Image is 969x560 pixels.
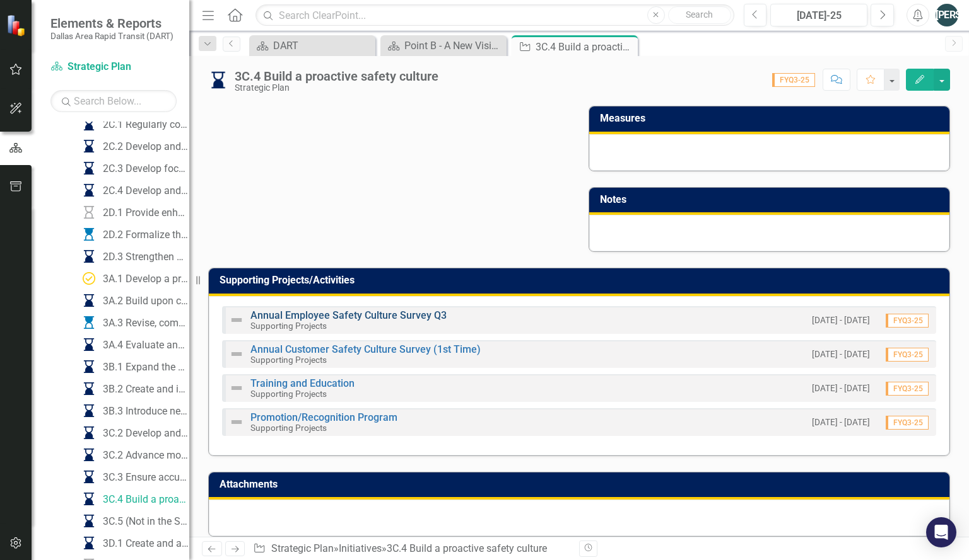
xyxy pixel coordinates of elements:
a: 3B.2 Create and implement a program for external and internal groups to conduct regular, document... [78,379,189,399]
img: Not Defined [229,414,244,430]
div: 2C.3 Develop focused leadership training to enhance contribution management [103,163,189,174]
a: 3A.3 Revise, communicate, and enforce the rider code of conduct to enhance public care of the system [78,312,189,333]
span: FYQ3-25 [886,416,929,430]
div: 3C.2 Develop and implement a comprehensive strategy to bring the system into a state of good repair [103,428,189,439]
a: Promotion/Recognition Program [250,411,397,423]
span: FYQ3-25 [886,348,929,362]
div: 3C.5 (Not in the Strategic Plan) - Maintain safety regulatory compliance [103,516,189,527]
div: Strategic Plan [235,83,438,93]
img: In Progress [81,183,97,198]
div: 2D.3 Strengthen DART's connections to the communities we serve through employee engagement and vo... [103,251,189,263]
img: In Progress [81,117,97,132]
img: In Progress [81,403,97,418]
a: Training and Education [250,377,355,389]
img: In Progress [81,293,97,308]
img: Not Defined [229,312,244,328]
div: 3C.4 Build a proactive safety culture [387,542,547,554]
button: [PERSON_NAME] [936,4,958,26]
small: [DATE] - [DATE] [812,416,870,428]
img: In Progress [81,469,97,484]
small: Supporting Projects [250,355,327,365]
div: 3A.4 Evaluate and implement facility improvements that deter crime [103,340,189,351]
a: 3A.1 Develop a progressive and innovative security strategy [78,268,189,289]
a: 3C.2 Develop and implement a comprehensive strategy to bring the system into a state of good repair [78,423,189,443]
h3: Notes [600,194,943,205]
span: FYQ3-25 [772,73,815,87]
a: Initiatives [339,542,382,554]
span: Elements & Reports [50,16,173,31]
img: In Progress [81,249,97,264]
img: In Progress [81,139,97,154]
a: 3C.3 Ensure accurate inventories to avoid service disruptions [78,467,189,487]
div: 2C.2 Develop and conduct training that grows agency knowledge, professional pride, and customer s... [103,141,189,152]
a: Strategic Plan [50,60,177,74]
a: 3C.4 Build a proactive safety culture [78,489,189,509]
div: 3D.1 Create and advance a customer experience plan [103,538,189,549]
span: FYQ3-25 [886,382,929,396]
img: In Progress [208,70,228,90]
div: 3A.3 Revise, communicate, and enforce the rider code of conduct to enhance public care of the system [103,317,189,329]
div: 3B.2 Create and implement a program for external and internal groups to conduct regular, document... [103,384,189,395]
img: In Progress [81,425,97,440]
a: 3A.4 Evaluate and implement facility improvements that deter crime [78,334,189,355]
h3: Attachments [220,479,943,490]
div: DART [273,38,372,54]
div: 3A.2 Build upon current collaboration with cities and partner organizations to enhance outreach a... [103,295,189,307]
h3: Supporting Projects/Activities [220,275,943,286]
img: In Progress [81,513,97,529]
h3: Measures [600,113,943,124]
a: 2C.3 Develop focused leadership training to enhance contribution management [78,158,189,178]
img: In Progress [81,491,97,506]
a: 2D.1 Provide enhanced project management training [78,202,189,222]
a: 3C.2 Advance modernization efforts that support a best-in-class system for customers and employees [78,445,189,465]
a: 2D.2 Formalize the process for DART employees to solve challenges [78,224,189,244]
img: Initiated [81,315,97,330]
img: In Progress [81,381,97,396]
a: 2C.1 Regularly communicate the strategic vision, goals, and values in this plan [78,114,189,134]
small: [DATE] - [DATE] [812,348,870,360]
input: Search Below... [50,90,177,112]
a: Strategic Plan [271,542,334,554]
div: 2D.1 Provide enhanced project management training [103,207,189,219]
div: 2D.2 Formalize the process for DART employees to solve challenges [103,229,189,241]
img: In Progress [81,337,97,352]
a: 3B.1 Expand the development, publication, and monitoring of metrics for service quality and custo... [78,357,189,377]
button: [DATE]-25 [770,4,867,26]
img: Not Defined [229,346,244,362]
input: Search ClearPoint... [255,4,734,26]
div: [DATE]-25 [775,8,863,23]
img: In Progress [81,359,97,374]
div: 2C.1 Regularly communicate the strategic vision, goals, and values in this plan [103,119,189,130]
img: Not Defined [229,380,244,396]
div: 3C.4 Build a proactive safety culture [536,39,635,55]
a: Annual Employee Safety Culture Survey Q3 [250,309,447,321]
button: Search [668,6,731,24]
div: 2C.4 Develop and implement a plan to update and modernize workforce facilities [103,185,189,197]
a: DART [252,38,372,54]
div: 3B.1 Expand the development, publication, and monitoring of metrics for service quality and custo... [103,362,189,373]
img: Complete [81,271,97,286]
div: 3C.4 Build a proactive safety culture [103,494,189,505]
div: 3C.2 Advance modernization efforts that support a best-in-class system for customers and employees [103,450,189,461]
small: [DATE] - [DATE] [812,314,870,326]
a: 3C.5 (Not in the Strategic Plan) - Maintain safety regulatory compliance [78,511,189,531]
div: 3B.3 Introduce new technologies to enhance the customer experience [103,406,189,417]
div: 3A.1 Develop a progressive and innovative security strategy [103,273,189,285]
small: [DATE] - [DATE] [812,382,870,394]
span: FYQ3-25 [886,314,929,328]
a: Point B - A New Vision for Mobility in [GEOGRAPHIC_DATA][US_STATE] [384,38,503,54]
small: Supporting Projects [250,321,327,331]
div: 3C.3 Ensure accurate inventories to avoid service disruptions [103,472,189,483]
div: Point B - A New Vision for Mobility in [GEOGRAPHIC_DATA][US_STATE] [404,38,503,54]
img: Initiated [81,227,97,242]
a: 3B.3 Introduce new technologies to enhance the customer experience [78,401,189,421]
div: Open Intercom Messenger [926,517,956,547]
span: Search [686,9,713,20]
a: 3D.1 Create and advance a customer experience plan [78,533,189,553]
small: Supporting Projects [250,423,327,433]
img: In Progress [81,161,97,176]
a: 3A.2 Build upon current collaboration with cities and partner organizations to enhance outreach a... [78,290,189,311]
div: » » [253,542,570,556]
div: 3C.4 Build a proactive safety culture [235,69,438,83]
